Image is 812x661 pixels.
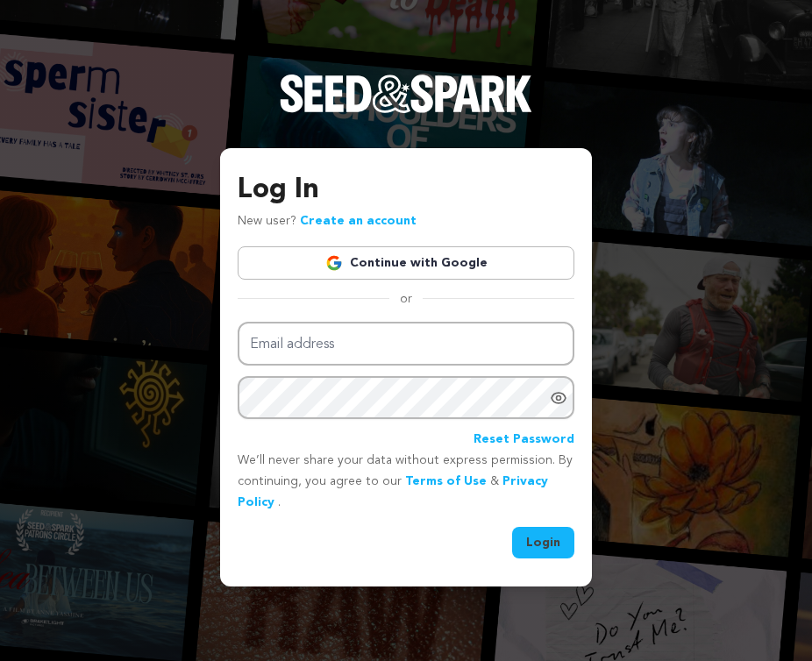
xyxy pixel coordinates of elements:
[405,475,487,487] a: Terms of Use
[389,290,423,308] span: or
[474,430,574,451] a: Reset Password
[280,75,532,113] img: Seed&Spark Logo
[300,215,417,227] a: Create an account
[512,527,574,558] button: Login
[325,254,343,272] img: Google logo
[238,211,417,232] p: New user?
[238,322,574,366] input: Email address
[238,246,574,280] a: Continue with Google
[238,169,574,211] h3: Log In
[238,451,574,513] p: We’ll never share your data without express permission. By continuing, you agree to our & .
[280,75,532,148] a: Seed&Spark Homepage
[238,475,548,508] a: Privacy Policy
[550,389,567,407] a: Show password as plain text. Warning: this will display your password on the screen.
